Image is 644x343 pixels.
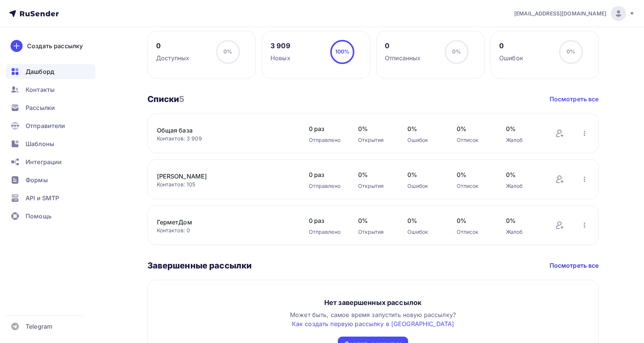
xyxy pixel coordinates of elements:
[26,103,55,112] span: Рассылки
[499,53,523,63] div: Ошибок
[407,182,442,190] div: Ошибок
[506,216,540,225] span: 0%
[309,136,343,144] div: Отправлено
[385,41,421,50] div: 0
[26,175,48,184] span: Формы
[156,41,189,50] div: 0
[358,182,392,190] div: Открытия
[457,216,491,225] span: 0%
[499,41,523,50] div: 0
[6,82,96,97] a: Контакты
[358,228,392,236] div: Открытия
[358,124,392,133] span: 0%
[26,194,59,203] span: API и SMTP
[324,298,422,307] div: Нет завершенных рассылок
[457,136,491,144] div: Отписок
[407,136,442,144] div: Ошибок
[506,228,540,236] div: Жалоб
[452,48,461,55] span: 0%
[157,227,294,234] div: Контактов: 0
[6,136,96,151] a: Шаблоны
[147,94,185,104] h3: Списки
[179,94,184,104] span: 5
[358,216,392,225] span: 0%
[407,216,442,225] span: 0%
[457,170,491,179] span: 0%
[514,10,606,17] span: [EMAIL_ADDRESS][DOMAIN_NAME]
[292,320,454,328] a: Как создать первую рассылку в [GEOGRAPHIC_DATA]
[157,181,294,188] div: Контактов: 105
[6,172,96,188] a: Формы
[514,6,635,21] a: [EMAIL_ADDRESS][DOMAIN_NAME]
[309,182,343,190] div: Отправлено
[385,53,421,63] div: Отписанных
[157,218,285,227] a: ГерметДом
[223,48,232,55] span: 0%
[407,228,442,236] div: Ошибок
[157,135,294,142] div: Контактов: 3 909
[309,124,343,133] span: 0 раз
[26,121,65,130] span: Отправители
[26,212,52,221] span: Помощь
[6,118,96,133] a: Отправители
[26,85,55,94] span: Контакты
[457,124,491,133] span: 0%
[309,170,343,179] span: 0 раз
[26,322,52,331] span: Telegram
[407,124,442,133] span: 0%
[567,48,575,55] span: 0%
[358,136,392,144] div: Открытия
[550,95,599,104] a: Посмотреть все
[457,228,491,236] div: Отписок
[6,100,96,115] a: Рассылки
[6,64,96,79] a: Дашборд
[457,182,491,190] div: Отписок
[550,261,599,270] a: Посмотреть все
[358,170,392,179] span: 0%
[290,311,456,328] span: Может быть, самое время запустить новую рассылку?
[27,41,83,50] div: Создать рассылку
[335,48,350,55] span: 100%
[506,170,540,179] span: 0%
[157,172,285,181] a: [PERSON_NAME]
[26,157,62,166] span: Интеграции
[309,216,343,225] span: 0 раз
[407,170,442,179] span: 0%
[157,126,285,135] a: Общая база
[26,139,54,148] span: Шаблоны
[26,67,54,76] span: Дашборд
[147,260,252,271] h3: Завершенные рассылки
[309,228,343,236] div: Отправлено
[270,41,290,50] div: 3 909
[506,182,540,190] div: Жалоб
[156,53,189,63] div: Доступных
[506,124,540,133] span: 0%
[270,53,290,63] div: Новых
[506,136,540,144] div: Жалоб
